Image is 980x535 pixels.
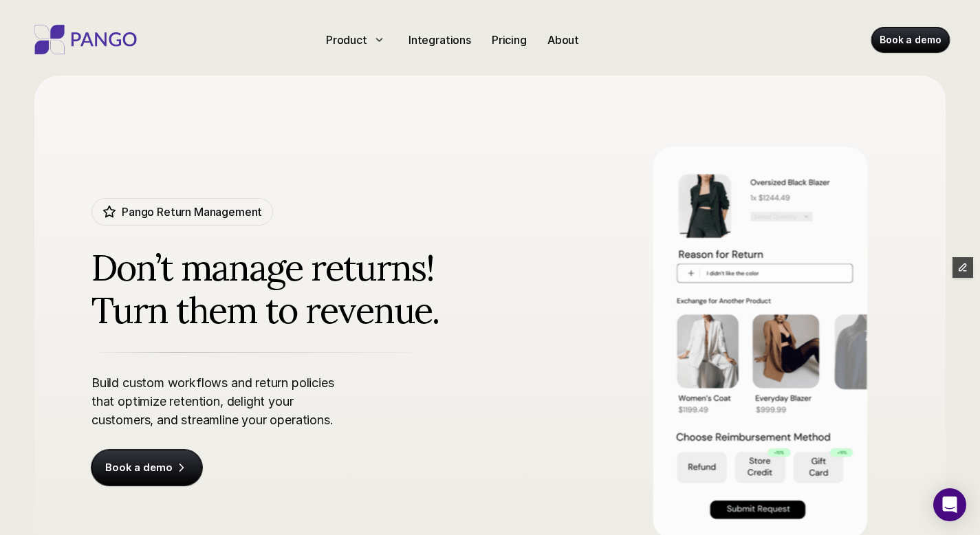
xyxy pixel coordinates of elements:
div: Open Intercom Messenger [933,488,966,521]
p: Product [326,32,367,48]
p: Book a demo [105,461,172,474]
button: Edit Framer Content [952,257,973,278]
p: Pango Return Management [122,204,262,220]
div: Don’t manage returns! Turn them to revenue. [91,246,631,332]
p: About [547,32,579,48]
p: Pricing [492,32,527,48]
p: Book a demo [880,33,941,47]
p: Build custom workflows and return policies that optimize retention, delight your customers, and s... [91,373,451,429]
a: Pricing [486,29,532,51]
p: Integrations [409,32,471,48]
a: Integrations [403,29,477,51]
a: About [542,29,585,51]
a: Book a demo [91,450,202,485]
a: Book a demo [871,28,949,52]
